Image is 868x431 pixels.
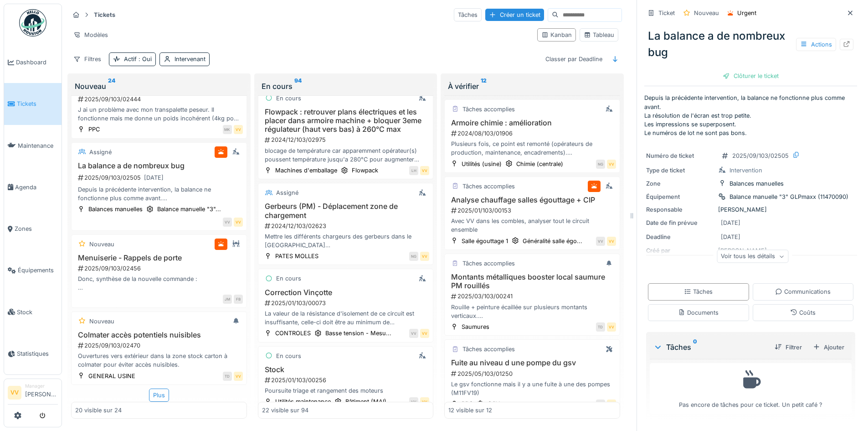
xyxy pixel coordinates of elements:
div: J ai un problème avec mon transpalette peseur. Il fonctionne mais me donne un poids incohérent (4... [75,105,243,123]
div: Coûts [790,308,816,317]
div: VV [607,160,616,169]
div: Intervention [729,166,762,175]
div: Tâches [454,8,482,21]
div: VV [409,397,418,406]
div: Depuis la précédente intervention, la balance ne fonctionne plus comme avant. La résolution de l'... [75,185,243,203]
div: La balance a de nombreux bug [644,24,857,64]
div: Documents [678,308,719,317]
h3: Correction Vinçotte [262,288,430,297]
div: blocage de température car apparemment opérateur(s) poussent température jusqu'a 280°C pour augme... [262,146,430,164]
div: Le gsv fonctionne mais il y a une fuite à une des pompes (M11FV19) [448,380,616,397]
sup: 0 [693,342,697,353]
div: Type de ticket [646,166,714,175]
div: Basse tension - Mesu... [325,329,391,338]
div: CONTROLES [275,329,311,338]
div: PPC [88,125,100,134]
span: Agenda [15,183,58,192]
a: Statistiques [4,333,62,374]
div: VV [409,329,418,338]
p: Depuis la précédente intervention, la balance ne fonctionne plus comme avant. La résolution de l'... [644,93,857,137]
span: Tickets [17,99,58,108]
a: VV Manager[PERSON_NAME] [8,383,58,405]
div: GSV [488,400,500,408]
div: 2025/09/103/02444 [77,95,243,104]
div: Saumures [462,322,489,331]
div: VV [234,218,243,227]
div: Utilités (usine) [462,160,502,168]
h3: Analyse chauffage salles égouttage + CIP [448,196,616,204]
div: 2025/01/103/00256 [264,376,430,384]
div: Assigné [276,188,298,197]
div: 2025/05/103/01250 [450,369,616,378]
div: 2025/01/103/00073 [264,299,430,307]
div: VV [420,166,429,175]
span: Dashboard [16,58,58,67]
div: VV [234,372,243,381]
h3: Menuiserie - Rappels de porte [75,254,243,262]
div: VV [607,237,616,246]
div: [DATE] [721,233,740,241]
div: Nouveau [89,317,114,326]
span: Statistiques [17,349,58,358]
div: Chimie (centrale) [516,160,563,168]
div: Flowpack [352,166,378,175]
li: VV [8,386,21,400]
div: 20 visible sur 24 [75,406,122,415]
div: Tâches [684,287,713,296]
div: VV [234,125,243,134]
div: VV [420,329,429,338]
div: VV [596,237,605,246]
h3: Colmater accès potentiels nuisibles [75,331,243,339]
div: Salle égouttage 1 [462,237,508,245]
div: 2024/12/103/02623 [264,222,430,230]
div: Mettre les différents chargeurs des gerbeurs dans le [GEOGRAPHIC_DATA] à gauche, lorsqu'on rentre... [262,232,430,249]
div: En cours [276,274,301,283]
div: En cours [276,94,301,103]
div: Actions [796,38,836,51]
div: En cours [262,81,430,92]
div: Nouveau [89,240,114,249]
span: Stock [17,308,58,317]
sup: 24 [108,81,115,92]
div: NG [596,160,605,169]
img: Badge_color-CXgf-gQk.svg [19,9,46,36]
div: À vérifier [448,81,616,92]
div: TD [223,372,232,381]
div: Plusieurs fois, ce point est remonté (opérateurs de production, maintenance, encadrements). Le bu... [448,140,616,157]
div: PPC [462,400,473,408]
h3: Fuite au niveau d une pompe du gsv [448,358,616,367]
div: Deadline [646,233,714,241]
sup: 94 [294,81,302,92]
h3: La balance a de nombreux bug [75,161,243,170]
div: Équipement [646,192,714,201]
div: Zone [646,179,714,188]
a: Maintenance [4,125,62,166]
div: NG [409,252,418,261]
div: [PERSON_NAME] [646,205,855,214]
div: 2024/12/103/02975 [264,135,430,144]
div: PATES MOLLES [275,252,318,260]
div: Manager [25,383,58,389]
sup: 12 [481,81,487,92]
div: Balances manuelles [729,179,784,188]
div: Tableau [584,31,614,39]
div: Date de fin prévue [646,218,714,227]
a: Équipements [4,249,62,291]
a: Stock [4,291,62,333]
div: 2025/09/103/02505 [732,151,789,160]
div: 12 visible sur 12 [448,406,492,415]
span: Maintenance [18,141,58,150]
div: Nouveau [75,81,243,92]
div: Filtrer [771,341,806,353]
div: 2025/09/103/02505 [77,172,243,183]
div: Créer un ticket [485,9,544,21]
span: : Oui [137,56,152,62]
div: Balances manuelles [88,205,143,213]
div: 2025/09/103/02470 [77,341,243,350]
div: FB [234,295,243,304]
div: Assigné [89,148,112,156]
div: LH [409,166,418,175]
div: En cours [276,352,301,360]
li: [PERSON_NAME] [25,383,58,402]
h3: Armoire chimie : amélioration [448,119,616,127]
